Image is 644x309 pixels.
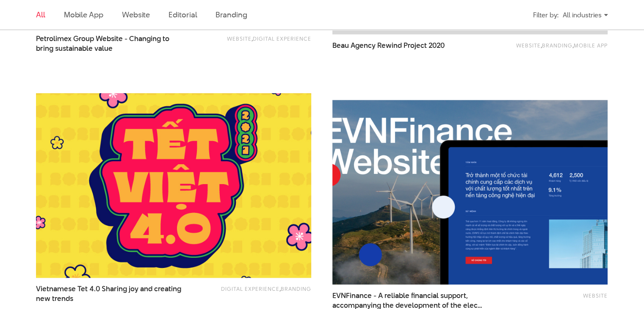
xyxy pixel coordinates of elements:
font: , [279,283,281,293]
a: Vietnamese Tet 4.0 Sharing joy and creatingnew trends [36,284,188,303]
a: Branding [216,9,247,20]
a: Website [227,35,252,42]
a: Website [583,292,608,299]
font: bring sustainable value [36,43,113,53]
font: Petrolimex Group Website - Changing to [36,33,169,44]
a: Beau Agency Rewind Project 2020 [332,41,484,60]
font: , [252,33,253,43]
a: All [36,9,45,20]
font: EVNFinance - A reliable financial support, [332,290,468,301]
a: Branding [542,41,572,49]
font: Project [404,40,427,50]
a: Petrolimex Group Website - Changing tobring sustainable value [36,34,188,53]
font: 2020 [428,40,445,50]
a: Branding [281,285,311,292]
font: Beau [332,40,349,50]
font: All industries [563,10,602,20]
font: Filter by: [533,10,558,20]
font: Agency [351,40,376,50]
font: Vietnamese Tet 4.0 Sharing joy and creating [36,284,181,294]
font: , [572,40,574,50]
a: Digital Experience [221,285,279,292]
font: , [541,40,542,50]
a: Editorial [169,9,197,20]
a: Mobile app [574,41,608,49]
font: new trends [36,293,73,303]
font: Rewind [377,40,402,50]
img: EVNFinance wholesale banking website [332,100,608,284]
a: Website [516,41,541,49]
a: Mobile app [64,9,103,20]
a: Digital Experience [253,35,311,42]
a: Website [122,9,150,20]
img: Tet Viet 4.0 [22,84,325,287]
